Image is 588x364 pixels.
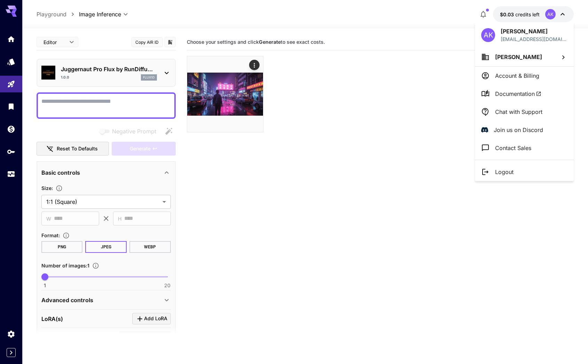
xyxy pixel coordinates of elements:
p: Contact Sales [495,144,531,152]
p: Logout [495,168,514,176]
div: AK [481,28,495,42]
span: [PERSON_NAME] [495,53,542,60]
button: [PERSON_NAME] [475,48,574,66]
p: Chat with Support [495,108,542,116]
p: [PERSON_NAME] [501,27,567,35]
span: Documentation [495,90,541,98]
div: atul@bravecheese.com [501,35,567,43]
p: [EMAIL_ADDRESS][DOMAIN_NAME] [501,35,567,43]
p: Account & Billing [495,72,539,80]
p: Join us on Discord [494,126,543,134]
